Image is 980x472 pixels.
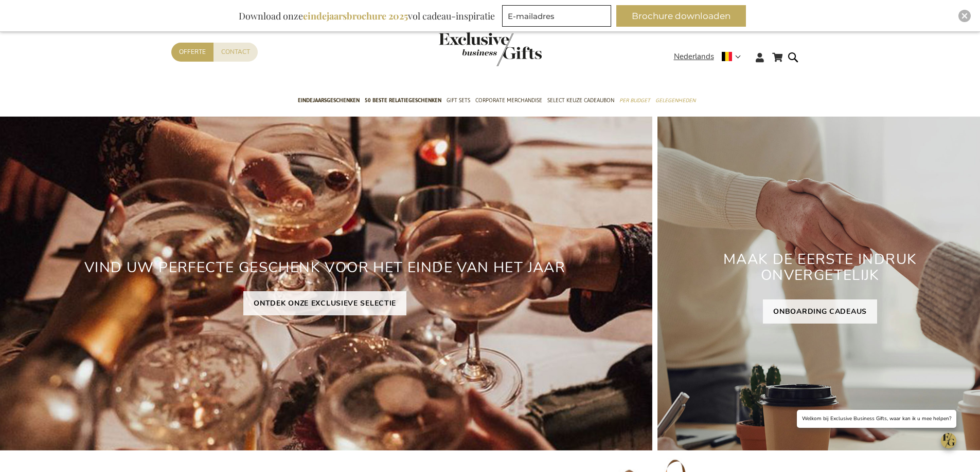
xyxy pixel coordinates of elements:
span: Gelegenheden [655,95,696,106]
span: Nederlands [674,51,714,63]
button: Brochure downloaden [616,5,746,27]
a: ONBOARDING CADEAUS [763,299,877,324]
a: ONTDEK ONZE EXCLUSIEVE SELECTIE [243,291,406,315]
a: Offerte [171,43,213,62]
img: Exclusive Business gifts logo [439,32,542,66]
span: Per Budget [619,95,650,106]
div: Close [958,10,971,22]
img: Close [961,13,968,19]
span: Gift Sets [447,95,470,106]
span: Eindejaarsgeschenken [298,95,360,106]
form: marketing offers and promotions [502,5,614,30]
span: Corporate Merchandise [475,95,542,106]
span: Select Keuze Cadeaubon [547,95,614,106]
div: Download onze vol cadeau-inspiratie [234,5,500,27]
input: E-mailadres [502,5,611,27]
div: Nederlands [674,51,747,63]
b: eindejaarsbrochure 2025 [303,10,408,22]
a: Contact [213,43,258,62]
a: store logo [439,32,490,66]
span: 50 beste relatiegeschenken [365,95,441,106]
